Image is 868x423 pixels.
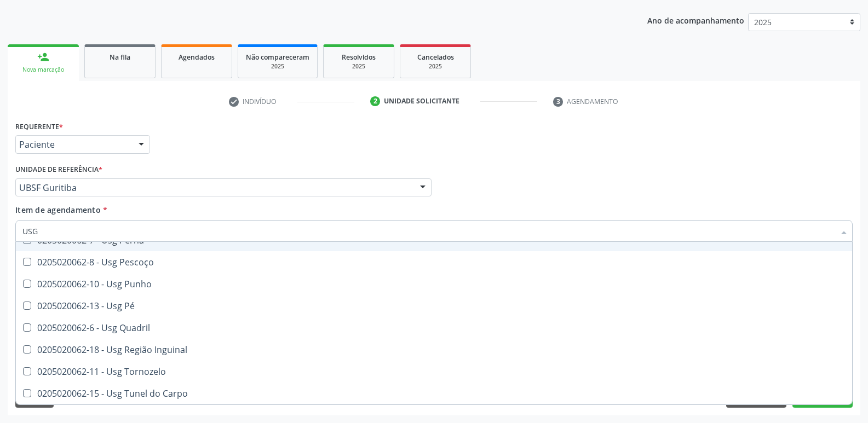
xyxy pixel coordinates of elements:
[19,139,128,150] span: Paciente
[246,62,309,71] div: 2025
[22,323,846,332] div: 0205020062-6 - Usg Quadril
[179,53,215,62] span: Agendados
[370,96,380,106] div: 2
[647,13,744,27] p: Ano de acompanhamento
[15,161,102,178] label: Unidade de referência
[417,53,454,62] span: Cancelados
[22,280,846,288] div: 0205020062-10 - Usg Punho
[22,302,846,310] div: 0205020062-13 - Usg Pé
[19,182,409,193] span: UBSF Guritiba
[22,258,846,266] div: 0205020062-8 - Usg Pescoço
[22,345,846,354] div: 0205020062-18 - Usg Região Inguinal
[22,367,846,376] div: 0205020062-11 - Usg Tornozelo
[15,118,63,135] label: Requerente
[384,96,459,106] div: Unidade solicitante
[22,389,846,398] div: 0205020062-15 - Usg Tunel do Carpo
[342,53,376,62] span: Resolvidos
[331,62,386,71] div: 2025
[408,62,463,71] div: 2025
[22,220,835,242] input: Buscar por procedimentos
[246,53,309,62] span: Não compareceram
[37,51,49,63] div: person_add
[15,205,101,215] span: Item de agendamento
[15,66,71,74] div: Nova marcação
[110,53,130,62] span: Na fila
